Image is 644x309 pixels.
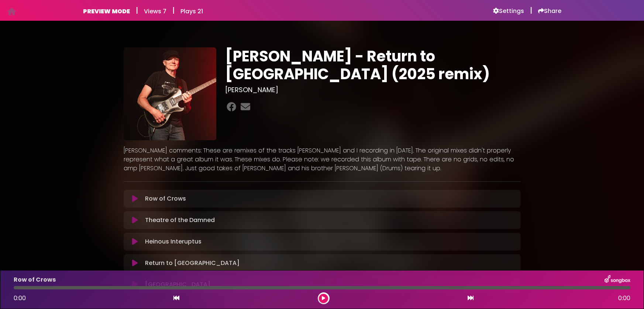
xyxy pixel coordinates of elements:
span: 0:00 [14,294,26,302]
a: Share [538,7,561,15]
img: songbox-logo-white.png [605,275,630,285]
h3: [PERSON_NAME] [225,86,521,94]
p: Return to [GEOGRAPHIC_DATA] [145,259,240,268]
h6: PREVIEW MODE [83,8,130,15]
p: Row of Crows [14,275,56,284]
h6: Views 7 [144,8,166,15]
h5: | [530,6,532,15]
h5: | [172,6,175,15]
p: Theatre of the Damned [145,216,215,225]
h1: [PERSON_NAME] - Return to [GEOGRAPHIC_DATA] (2025 remix) [225,47,521,83]
p: Heinous Interuptus [145,237,202,246]
a: Settings [493,7,524,15]
p: [PERSON_NAME] comments: These are remixes of the tracks [PERSON_NAME] and I recording in [DATE]. ... [124,146,521,173]
img: pDVBrwh7RPKHHeJLn922 [124,47,216,140]
p: Row of Crows [145,194,186,203]
span: 0:00 [618,294,630,303]
h5: | [136,6,138,15]
h6: Plays 21 [180,8,203,15]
